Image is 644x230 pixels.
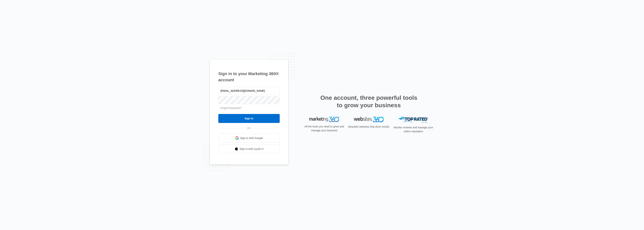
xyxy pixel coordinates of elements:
[309,117,339,122] img: Marketing 360
[240,136,263,140] span: Sign in with Google
[398,117,428,123] img: Top Rated Local
[348,125,390,129] p: Beautiful websites that drive results
[218,144,280,153] a: Sign in with Apple Id
[244,126,254,130] span: OR
[218,114,280,123] input: Sign In
[218,87,280,95] input: Email
[240,147,264,151] span: Sign in with Apple Id
[303,125,345,132] p: All the tools you need to grow and manage your business
[354,117,384,122] img: Websites 360
[392,126,434,133] p: Monitor reviews and manage your online reputation
[218,134,280,143] a: Sign in with Google
[319,94,418,109] h2: One account, three powerful tools to grow your business
[220,106,241,109] a: Forgot Password?
[218,71,280,83] h1: Sign in to your Marketing 360® account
